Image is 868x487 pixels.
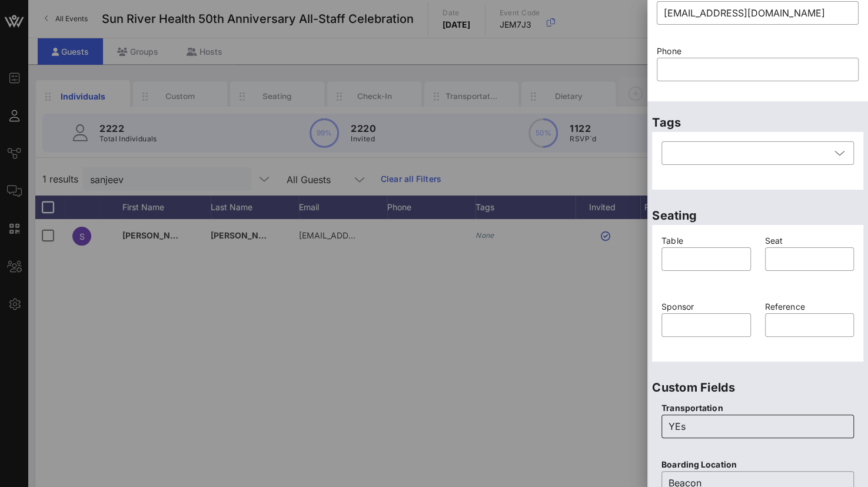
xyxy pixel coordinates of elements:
p: Custom Fields [652,378,863,397]
p: Tags [652,113,863,132]
p: Seat [765,234,854,247]
p: Seating [652,206,863,225]
p: Sponsor [661,300,751,313]
p: Boarding Location [661,458,854,471]
p: Reference [765,300,854,313]
p: Transportation [661,402,854,415]
p: Phone [657,45,859,58]
p: Table [661,234,751,247]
